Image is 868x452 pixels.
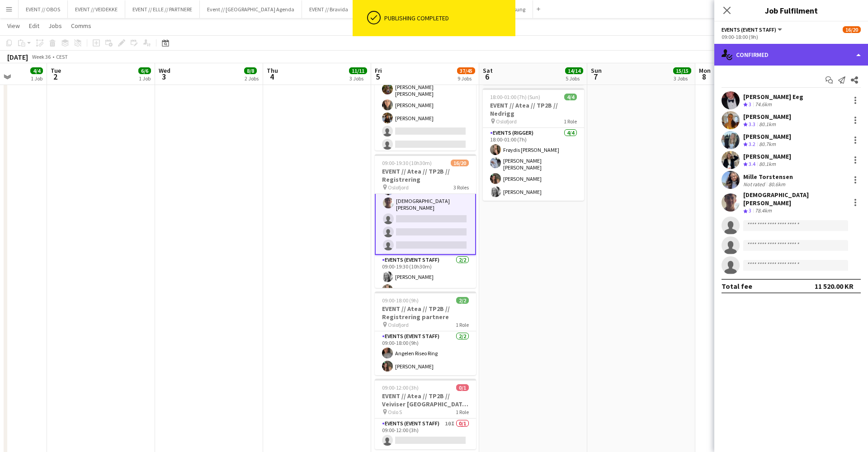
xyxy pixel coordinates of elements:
[375,66,382,75] span: Fri
[375,379,476,449] app-job-card: 09:00-12:00 (3h)0/1EVENT // Atea // TP2B // Veiviser [GEOGRAPHIC_DATA] S Oslo S1 RoleEvents (Even...
[49,71,61,82] span: 2
[68,0,125,18] button: EVENT // VEIDEKKE
[674,75,691,82] div: 3 Jobs
[815,282,854,291] div: 11 520.00 KR
[749,121,755,127] span: 3.3
[302,0,356,18] button: EVENT // Bravida
[7,22,20,30] span: View
[382,297,419,304] span: 09:00-18:00 (9h)
[30,53,52,60] span: Week 36
[375,154,476,288] app-job-card: 09:00-19:30 (10h30m)16/20EVENT // Atea // TP2B // Registrering Oslofjord3 Roles[PERSON_NAME][PERS...
[159,66,170,75] span: Wed
[267,66,278,75] span: Thu
[375,255,476,299] app-card-role: Events (Event Staff)2/209:00-19:30 (10h30m)[PERSON_NAME]Frøydis [PERSON_NAME]
[565,67,583,74] span: 14/14
[456,384,469,391] span: 0/1
[48,22,62,30] span: Jobs
[483,66,493,75] span: Sat
[698,71,711,82] span: 8
[457,67,475,74] span: 37/45
[749,207,751,214] span: 3
[749,160,755,167] span: 3.4
[714,44,868,66] div: Confirmed
[375,419,476,449] app-card-role: Events (Event Staff)10I0/109:00-12:00 (3h)
[481,71,493,82] span: 6
[591,66,602,75] span: Sun
[483,128,584,201] app-card-role: Events (Rigger)4/418:00-01:00 (7h)Frøydis [PERSON_NAME][PERSON_NAME] [PERSON_NAME][PERSON_NAME][P...
[749,141,755,147] span: 3.2
[19,0,68,18] button: EVENT // OBOS
[375,392,476,408] h3: EVENT // Atea // TP2B // Veiviser [GEOGRAPHIC_DATA] S
[382,160,432,166] span: 09:00-19:30 (10h30m)
[45,20,66,32] a: Jobs
[453,184,469,191] span: 3 Roles
[56,53,68,60] div: CEST
[71,22,91,30] span: Comms
[722,282,752,291] div: Total fee
[349,75,367,82] div: 3 Jobs
[753,207,774,215] div: 78.4km
[7,52,28,61] div: [DATE]
[843,26,861,33] span: 16/20
[753,101,774,108] div: 74.6km
[564,94,577,100] span: 4/4
[722,33,861,40] div: 09:00-18:00 (9h)
[382,384,419,391] span: 09:00-12:00 (3h)
[564,118,577,125] span: 1 Role
[67,20,95,32] a: Comms
[30,67,43,74] span: 4/4
[743,191,846,207] div: [DEMOGRAPHIC_DATA][PERSON_NAME]
[743,132,791,141] div: [PERSON_NAME]
[31,75,42,82] div: 1 Job
[384,14,512,22] div: Publishing completed
[456,297,469,304] span: 2/2
[767,181,787,188] div: 80.6km
[566,75,583,82] div: 5 Jobs
[743,181,767,188] div: Not rated
[743,93,803,101] div: [PERSON_NAME] Eeg
[244,67,257,74] span: 8/8
[743,173,793,181] div: Mille Torstensen
[138,67,151,74] span: 6/6
[388,409,402,415] span: Oslo S
[25,20,43,32] a: Edit
[375,292,476,375] app-job-card: 09:00-18:00 (9h)2/2EVENT // Atea // TP2B // Registrering partnere Oslofjord1 RoleEvents (Event St...
[722,26,783,33] button: Events (Event Staff)
[157,71,170,82] span: 3
[451,160,469,166] span: 16/20
[200,0,302,18] button: Event // [GEOGRAPHIC_DATA] Agenda
[139,75,151,82] div: 1 Job
[496,118,517,125] span: Oslofjord
[29,22,39,30] span: Edit
[458,75,475,82] div: 9 Jobs
[490,94,540,100] span: 18:00-01:00 (7h) (Sun)
[51,66,61,75] span: Tue
[245,75,259,82] div: 2 Jobs
[375,331,476,375] app-card-role: Events (Event Staff)2/209:00-18:00 (9h)Angelen Riseo Ring[PERSON_NAME]
[590,71,602,82] span: 7
[375,305,476,321] h3: EVENT // Atea // TP2B // Registrering partnere
[4,20,24,32] a: View
[456,409,469,415] span: 1 Role
[673,67,691,74] span: 15/15
[743,152,791,160] div: [PERSON_NAME]
[722,26,776,33] span: Events (Event Staff)
[375,167,476,184] h3: EVENT // Atea // TP2B // Registrering
[699,66,711,75] span: Mon
[388,184,409,191] span: Oslofjord
[757,160,778,168] div: 80.1km
[757,141,778,148] div: 80.7km
[743,113,791,121] div: [PERSON_NAME]
[373,71,382,82] span: 5
[749,101,751,108] span: 3
[265,71,278,82] span: 4
[483,88,584,201] app-job-card: 18:00-01:00 (7h) (Sun)4/4EVENT // Atea // TP2B // Nedrigg Oslofjord1 RoleEvents (Rigger)4/418:00-...
[349,67,367,74] span: 11/11
[388,321,409,328] span: Oslofjord
[714,5,868,16] h3: Job Fulfilment
[757,121,778,128] div: 80.1km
